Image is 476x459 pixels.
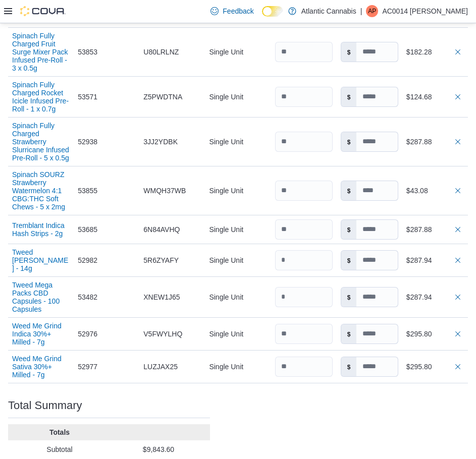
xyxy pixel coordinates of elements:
div: $287.94 [406,291,464,303]
label: $ [341,324,357,343]
span: Feedback [223,6,253,16]
span: U80LRLNZ [143,46,179,58]
span: 53571 [78,91,97,103]
label: $ [341,251,357,270]
button: Spinach Fully Charged Fruit Surge Mixer Pack Infused Pre-Roll - 3 x 0.5g [12,32,70,72]
button: Weed Me Grind Sativa 30%+ Milled - 7g [12,355,70,379]
label: $ [341,357,357,376]
h3: Total Summary [8,399,82,412]
label: $ [341,42,357,62]
span: 53853 [78,46,97,58]
p: | [360,5,362,17]
div: Single Unit [205,132,271,152]
span: V5FWYLHQ [143,328,182,340]
div: AC0014 Parsons Josh [366,5,378,17]
span: LUZJAX25 [143,361,178,373]
button: Tweed Mega Packs CBD Capsules - 100 Capsules [12,281,70,313]
p: AC0014 [PERSON_NAME] [382,5,468,17]
span: AP [368,5,376,17]
p: $9,843.60 [111,444,206,454]
a: Feedback [206,1,257,21]
div: $182.28 [406,46,464,58]
div: Single Unit [205,357,271,377]
span: 53482 [78,291,97,303]
button: Spinach Fully Charged Rocket Icicle Infused Pre-Roll - 1 x 0.7g [12,81,70,113]
label: $ [341,132,357,151]
div: $295.80 [406,361,464,373]
button: Spinach Fully Charged Strawberry Slurricane Infused Pre-Roll - 5 x 0.5g [12,122,70,162]
span: 53855 [78,185,97,197]
div: $287.94 [406,254,464,266]
button: Tweed [PERSON_NAME] - 14g [12,248,70,272]
div: Single Unit [205,42,271,62]
span: 6N84AVHQ [143,223,180,236]
p: Atlantic Cannabis [301,5,356,17]
div: Single Unit [205,287,271,307]
span: 52982 [78,254,97,266]
button: Spinach SOURZ Strawberry Watermelon 4:1 CBG:THC Soft Chews - 5 x 2mg [12,170,70,211]
button: Tremblant Indica Hash Strips - 2g [12,221,70,238]
span: XNEW1J65 [143,291,180,303]
button: Weed Me Grind Indica 30%+ Milled - 7g [12,322,70,346]
span: 3JJ2YDBK [143,136,178,148]
p: Subtotal [12,444,107,454]
span: WMQH37WB [143,185,186,197]
div: Single Unit [205,181,271,201]
span: 5R6ZYAFY [143,254,179,266]
img: Cova [20,6,66,16]
div: $295.80 [406,328,464,340]
div: Single Unit [205,250,271,270]
div: Single Unit [205,219,271,240]
div: Single Unit [205,87,271,107]
p: Totals [12,427,107,437]
label: $ [341,181,357,200]
div: $287.88 [406,223,464,236]
span: 53685 [78,223,97,236]
div: Single Unit [205,324,271,344]
input: Dark Mode [262,6,283,17]
label: $ [341,288,357,307]
div: $124.68 [406,91,464,103]
div: $43.08 [406,185,464,197]
span: 52976 [78,328,97,340]
span: Z5PWDTNA [143,91,182,103]
span: 52977 [78,361,97,373]
label: $ [341,87,357,106]
div: $287.88 [406,136,464,148]
span: 52938 [78,136,97,148]
label: $ [341,220,357,239]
